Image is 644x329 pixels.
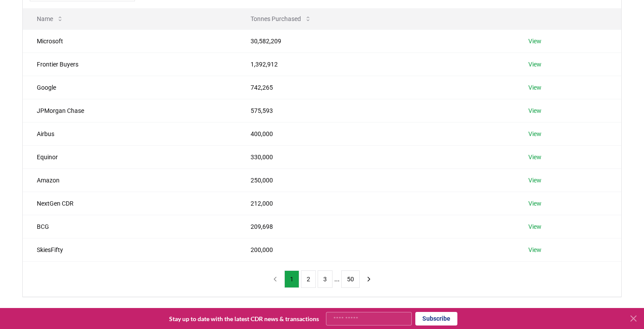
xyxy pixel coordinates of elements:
button: 50 [341,270,360,288]
td: Amazon [23,168,237,192]
td: JPMorgan Chase [23,99,237,122]
a: View [528,153,541,161]
button: 3 [318,270,333,288]
td: BCG [23,215,237,238]
td: Microsoft [23,29,237,52]
td: 575,593 [237,99,515,122]
td: Airbus [23,122,237,145]
a: View [528,222,541,231]
td: 742,265 [237,76,515,99]
a: View [528,37,541,45]
a: View [528,245,541,254]
a: View [528,83,541,92]
li: ... [334,274,340,284]
td: 30,582,209 [237,29,515,52]
td: 212,000 [237,192,515,215]
td: NextGen CDR [23,192,237,215]
button: 2 [301,270,316,288]
td: Google [23,76,237,99]
a: View [528,60,541,69]
td: 1,392,912 [237,52,515,76]
button: 1 [284,270,299,288]
td: 200,000 [237,238,515,261]
button: Tonnes Purchased [244,10,318,28]
td: 400,000 [237,122,515,145]
td: 209,698 [237,215,515,238]
a: View [528,199,541,208]
td: SkiesFifty [23,238,237,261]
td: Equinor [23,145,237,168]
td: 330,000 [237,145,515,168]
button: Name [30,10,71,28]
a: View [528,176,541,185]
td: Frontier Buyers [23,52,237,76]
a: View [528,129,541,138]
td: 250,000 [237,168,515,192]
button: next page [361,270,376,288]
a: View [528,106,541,115]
